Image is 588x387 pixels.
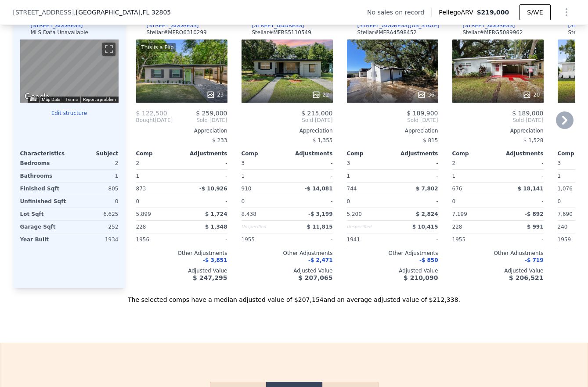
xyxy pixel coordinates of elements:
div: - [289,170,333,182]
span: 676 [452,186,462,192]
div: Stellar # MFRO6310299 [147,29,207,36]
span: , FL 32805 [141,9,171,16]
span: 1,076 [558,186,573,192]
div: 1955 [452,233,496,246]
span: 3 [242,160,245,166]
div: - [500,170,544,182]
span: $ 7,802 [416,186,438,192]
div: [DATE] [136,117,173,124]
a: [STREET_ADDRESS][US_STATE] [347,22,440,29]
div: 1 [71,170,119,182]
div: MLS Data Unavailable [31,29,89,36]
div: Unfinished Sqft [20,195,68,208]
div: - [184,170,227,182]
span: $ 247,295 [193,274,227,281]
span: -$ 719 [525,257,544,263]
div: Comp [452,150,498,157]
div: Garage Sqft [20,221,68,233]
div: Comp [347,150,393,157]
div: 1955 [242,233,285,246]
span: 3 [558,160,561,166]
div: - [394,195,438,208]
div: Subject [69,150,119,157]
div: Comp [136,150,182,157]
div: - [394,233,438,246]
span: $ 1,528 [523,137,544,143]
span: -$ 3,851 [203,257,227,263]
div: - [500,157,544,169]
span: $ 815 [423,137,438,143]
div: 22 [312,90,329,99]
span: 3 [347,160,350,166]
div: Bedrooms [20,157,68,169]
span: $ 10,415 [412,224,438,230]
div: Characteristics [20,150,69,157]
button: SAVE [519,4,550,20]
span: 910 [242,186,252,192]
div: - [394,157,438,169]
span: Sold [DATE] [452,117,544,124]
a: Open this area in Google Maps (opens a new window) [22,91,51,103]
span: $ 189,000 [512,110,543,117]
span: Pellego ARV [439,8,477,17]
span: 0 [558,198,561,204]
span: $ 215,000 [301,110,332,117]
div: Comp [242,150,287,157]
span: 0 [347,198,350,204]
div: Adjusted Value [452,267,544,274]
div: Appreciation [136,127,227,134]
a: Terms [65,97,78,102]
a: [STREET_ADDRESS] [242,22,304,29]
span: 2 [136,160,140,166]
a: Report a problem [83,97,116,102]
div: - [394,170,438,182]
span: [STREET_ADDRESS] [13,8,74,17]
a: [STREET_ADDRESS] [452,22,515,29]
div: This is a Flip [140,43,176,52]
div: Finished Sqft [20,183,68,195]
img: Google [22,91,51,103]
div: - [500,195,544,208]
div: Appreciation [452,127,544,134]
span: -$ 10,926 [199,186,227,192]
button: Show Options [558,4,575,21]
div: Other Adjustments [136,250,227,257]
div: - [289,195,333,208]
span: $ 189,900 [407,110,438,117]
span: $219,000 [477,9,509,16]
div: Stellar # MFRS5110549 [252,29,311,36]
button: Toggle fullscreen view [102,43,115,56]
div: [STREET_ADDRESS] [463,22,515,29]
div: Appreciation [242,127,333,134]
div: Adjustments [182,150,227,157]
span: -$ 14,081 [305,186,333,192]
div: 1 [347,170,391,182]
span: 2 [452,160,456,166]
div: 1941 [347,233,391,246]
span: Bought [136,117,155,124]
button: Keyboard shortcuts [30,97,36,101]
div: - [184,157,227,169]
div: - [184,195,227,208]
div: Year Built [20,233,68,246]
a: [STREET_ADDRESS] [136,22,199,29]
div: - [289,157,333,169]
div: 1 [452,170,496,182]
span: 8,438 [242,211,256,217]
span: $ 122,500 [136,110,167,117]
span: $ 233 [212,137,227,143]
span: 240 [558,224,568,230]
div: Map [20,39,119,103]
span: 5,899 [136,211,151,217]
div: Lot Sqft [20,208,68,220]
span: Sold [DATE] [173,117,227,124]
span: -$ 3,199 [308,211,332,217]
div: [STREET_ADDRESS] [31,22,83,29]
div: 252 [71,221,119,233]
span: $ 206,521 [509,274,543,281]
span: 228 [452,224,462,230]
div: Adjustments [393,150,438,157]
span: $ 1,355 [313,137,333,143]
span: $ 991 [527,224,544,230]
div: Adjustments [498,150,544,157]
